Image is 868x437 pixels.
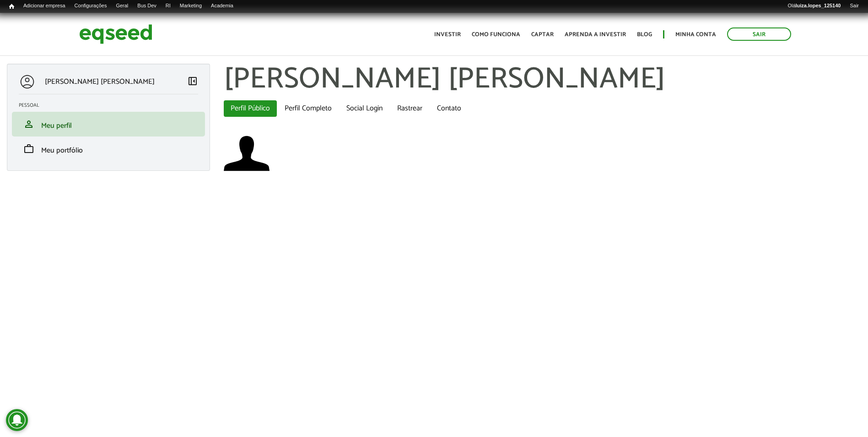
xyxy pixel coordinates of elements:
a: Adicionar empresa [19,2,70,10]
p: [PERSON_NAME] [PERSON_NAME] [45,77,155,86]
a: Contato [430,100,468,117]
a: Social Login [340,100,389,117]
a: RI [161,2,175,10]
li: Meu perfil [12,112,205,137]
strong: luiza.lopes_125140 [796,3,841,8]
span: person [23,119,34,130]
span: Meu portfólio [41,144,83,157]
a: Captar [531,32,554,38]
span: left_panel_close [187,76,198,87]
a: Aprenda a investir [565,32,626,38]
a: personMeu perfil [19,119,198,130]
h2: Pessoal [19,103,205,108]
a: Geral [111,2,133,10]
a: Perfil Completo [278,100,339,117]
span: work [23,143,34,154]
h1: [PERSON_NAME] [PERSON_NAME] [224,64,861,96]
a: Configurações [70,2,112,10]
a: Oláluiza.lopes_125140 [783,2,845,10]
a: Marketing [175,2,206,10]
a: Início [5,2,19,11]
img: Foto de Luiza Maria Lopes Silva [224,131,270,176]
a: Academia [206,2,238,10]
a: Ver perfil do usuário. [224,131,270,176]
span: Meu perfil [41,120,72,132]
a: Bus Dev [133,2,161,10]
a: Blog [637,32,652,38]
a: Sair [727,27,791,41]
a: Como funciona [472,32,520,38]
a: Minha conta [675,32,716,38]
a: Sair [845,2,863,10]
a: Rastrear [390,100,429,117]
a: Perfil Público [224,100,277,117]
a: Colapsar menu [187,76,198,88]
img: EqSeed [79,22,152,46]
a: workMeu portfólio [19,143,198,154]
span: Início [9,3,14,10]
li: Meu portfólio [12,137,205,161]
a: Investir [434,32,461,38]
